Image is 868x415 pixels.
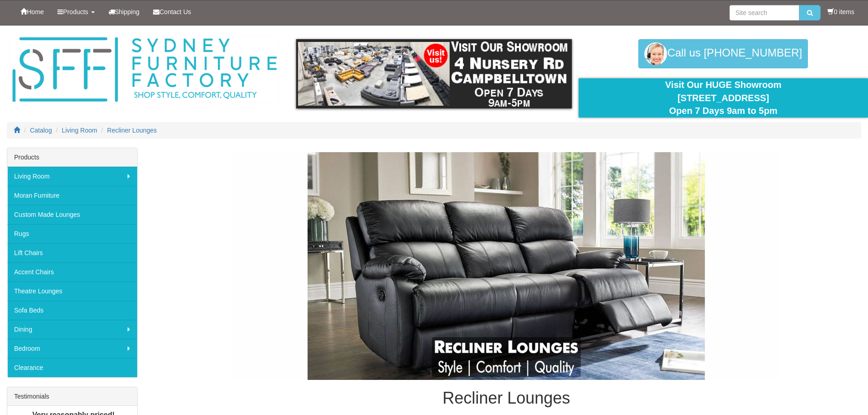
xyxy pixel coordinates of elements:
[27,8,44,15] span: Home
[7,301,137,320] a: Sofa Beds
[7,320,137,339] a: Dining
[63,8,88,15] span: Products
[233,152,780,380] img: Recliner Lounges
[107,127,157,134] a: Recliner Lounges
[586,78,861,118] div: Visit Our HUGE Showroom [STREET_ADDRESS] Open 7 Days 9am to 5pm
[151,389,861,407] h1: Recliner Lounges
[146,0,198,23] a: Contact Us
[7,148,137,167] div: Products
[7,243,137,262] a: Lift Chairs
[7,186,137,205] a: Moran Furniture
[7,224,137,243] a: Rugs
[7,339,137,358] a: Bedroom
[7,282,137,301] a: Theatre Lounges
[7,387,137,406] div: Testimonials
[827,7,854,16] li: 0 items
[8,35,281,105] img: Sydney Furniture Factory
[62,127,98,134] a: Living Room
[102,0,147,23] a: Shipping
[51,0,101,23] a: Products
[296,39,572,108] img: showroom.gif
[7,262,137,282] a: Accent Chairs
[115,8,140,15] span: Shipping
[7,205,137,224] a: Custom Made Lounges
[30,127,52,134] a: Catalog
[7,358,137,377] a: Clearance
[159,8,191,15] span: Contact Us
[14,0,51,23] a: Home
[729,5,799,20] input: Site search
[7,167,137,186] a: Living Room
